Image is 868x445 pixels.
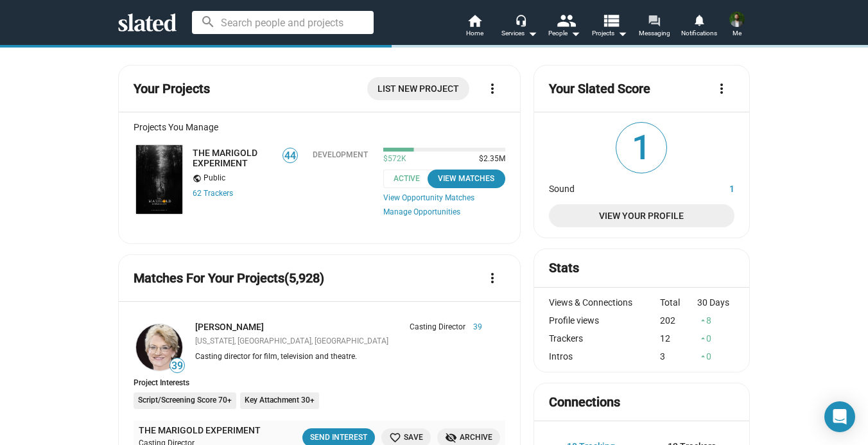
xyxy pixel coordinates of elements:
a: List New Project [367,77,469,100]
span: Active [383,170,438,188]
mat-icon: notifications [693,13,705,26]
div: Total [660,297,697,308]
span: View Your Profile [559,204,724,227]
div: 8 [697,315,734,326]
mat-icon: visibility_off [445,432,457,444]
mat-icon: arrow_drop_up [699,316,707,325]
span: Public [204,173,225,184]
a: Home [452,13,497,41]
mat-card-title: Stats [549,259,579,277]
button: People [542,13,587,41]
button: Services [497,13,542,41]
span: List New Project [378,77,459,100]
mat-card-title: Connections [549,394,620,411]
div: Project Interests [134,378,505,387]
div: 0 [697,351,734,362]
span: Archive [445,431,492,444]
button: Felix Nunez JRMe [722,9,752,42]
a: THE MARIGOLD EXPERIMENT [139,424,261,437]
div: 0 [697,333,734,344]
div: 12 [660,333,697,344]
mat-icon: people [557,11,575,30]
span: Notifications [681,26,717,41]
mat-card-title: Matches For Your Projects [134,270,324,287]
img: Felix Nunez JR [729,12,745,27]
mat-icon: more_vert [485,270,500,286]
mat-icon: favorite_border [389,432,401,444]
mat-icon: arrow_drop_down [568,26,583,41]
mat-icon: arrow_drop_up [699,352,707,361]
a: Manage Opportunities [383,207,505,218]
li: Script/Screening Score 70+ [134,392,236,409]
mat-icon: forum [648,14,660,26]
div: View Matches [435,172,498,186]
span: s [229,189,233,198]
span: Home [466,26,483,41]
div: Profile views [549,315,661,326]
mat-card-title: Your Slated Score [549,80,650,98]
div: 202 [660,315,697,326]
div: Views & Connections [549,297,661,308]
a: [PERSON_NAME] [195,322,264,332]
a: Notifications [677,13,722,41]
li: Key Attachment 30+ [240,392,319,409]
a: 62 Trackers [193,189,233,198]
img: Pat McCorkle [136,324,182,371]
div: Trackers [549,333,661,344]
div: Open Intercom Messenger [824,401,855,432]
span: 1 [616,123,666,173]
mat-card-title: Your Projects [134,80,210,98]
div: [US_STATE], [GEOGRAPHIC_DATA], [GEOGRAPHIC_DATA] [195,336,482,347]
div: Intros [549,351,661,362]
mat-icon: arrow_drop_down [614,26,630,41]
span: 39 [465,322,482,333]
dt: Sound [549,180,686,194]
span: Casting Director [410,322,465,333]
span: 44 [283,150,297,162]
button: Projects [587,13,632,41]
a: View Your Profile [549,204,734,227]
span: 39 [170,360,184,372]
span: Projects [592,26,627,41]
div: 30 Days [697,297,734,308]
span: $2.35M [474,154,505,164]
span: Me [733,26,742,41]
img: THE MARIGOLD EXPERIMENT [136,145,182,214]
div: Services [501,26,537,41]
mat-icon: view_list [602,11,620,30]
a: THE MARIGOLD EXPERIMENT [193,148,274,168]
mat-icon: home [467,13,482,28]
mat-icon: headset_mic [515,14,526,26]
mat-icon: arrow_drop_down [525,26,540,41]
div: Send Interest [310,431,367,444]
dd: 1 [686,180,734,194]
mat-icon: more_vert [714,81,729,96]
a: THE MARIGOLD EXPERIMENT [134,143,185,216]
div: Development [313,150,368,159]
span: $572K [383,154,406,164]
div: 3 [660,351,697,362]
span: Messaging [639,26,670,41]
span: (5,928) [284,270,324,286]
a: Messaging [632,13,677,41]
div: Projects You Manage [134,122,505,132]
button: View Matches [428,170,505,188]
a: View Opportunity Matches [383,193,505,202]
span: Save [389,431,423,444]
a: Pat McCorkle [134,322,185,373]
input: Search people and projects [192,11,374,34]
mat-icon: arrow_drop_up [699,334,707,343]
mat-icon: more_vert [485,81,500,96]
div: Casting director for film, television and theatre. [195,352,482,362]
div: People [548,26,580,41]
